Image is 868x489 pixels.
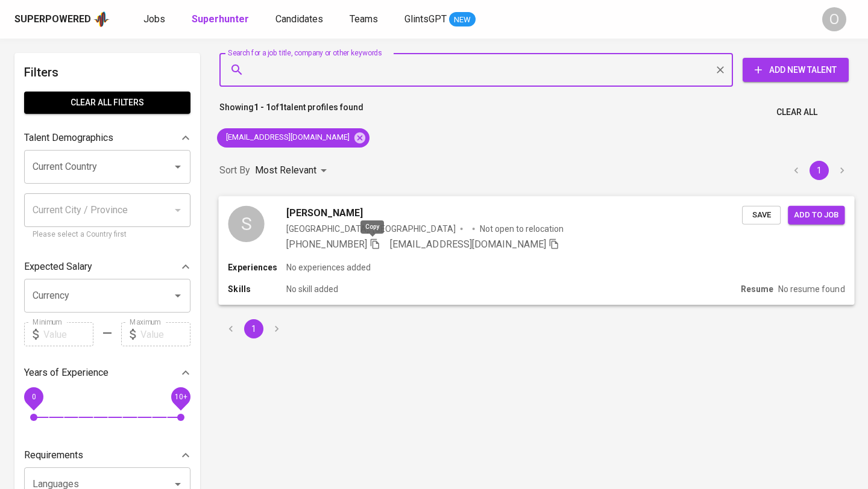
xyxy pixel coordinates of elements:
span: Candidates [275,13,323,25]
span: 10+ [174,393,187,401]
p: No skill added [286,283,338,295]
button: page 1 [244,319,263,338]
button: Clear All [772,101,822,123]
span: Add New Talent [752,63,839,78]
p: No resume found [778,283,844,295]
h6: Filters [24,63,190,82]
img: app logo [93,10,110,28]
button: Add New Talent [743,58,849,82]
div: O [822,7,846,31]
p: Please select a Country first [33,229,182,241]
p: Sort By [219,163,250,178]
span: [EMAIL_ADDRESS][DOMAIN_NAME] [390,238,546,249]
button: Clear [712,61,729,78]
span: Teams [350,13,378,25]
p: Talent Demographics [24,131,113,145]
div: Most Relevant [255,160,331,182]
div: S [228,205,264,241]
p: No experiences added [286,261,371,273]
a: Superpoweredapp logo [14,10,110,28]
p: Most Relevant [255,163,316,178]
button: Clear All filters [24,92,190,114]
a: Superhunter [192,12,251,27]
p: Skills [228,283,286,295]
p: Experiences [228,261,286,273]
a: Candidates [275,12,325,27]
button: Add to job [788,205,844,224]
button: Open [169,158,186,175]
span: 0 [31,393,36,401]
nav: pagination navigation [219,319,288,338]
b: 1 [279,102,284,112]
span: Clear All [776,105,817,120]
button: Save [742,205,781,224]
input: Value [43,322,93,346]
span: [EMAIL_ADDRESS][DOMAIN_NAME] [217,132,357,143]
p: Resume [741,283,773,295]
p: Expected Salary [24,260,92,274]
div: [GEOGRAPHIC_DATA], [GEOGRAPHIC_DATA] [286,222,456,234]
p: Requirements [24,448,83,463]
div: [EMAIL_ADDRESS][DOMAIN_NAME] [217,128,370,148]
p: Years of Experience [24,366,108,380]
a: Teams [350,12,380,27]
input: Value [140,322,190,346]
span: Clear All filters [34,95,181,110]
span: Jobs [143,13,165,25]
a: GlintsGPT NEW [404,12,476,27]
span: NEW [449,14,476,26]
div: Years of Experience [24,361,190,385]
p: Showing of talent profiles found [219,101,363,123]
a: Jobs [143,12,168,27]
p: Not open to relocation [480,222,564,234]
a: S[PERSON_NAME][GEOGRAPHIC_DATA], [GEOGRAPHIC_DATA]Not open to relocation[PHONE_NUMBER] [EMAIL_ADD... [219,196,854,305]
span: GlintsGPT [404,13,447,25]
div: Expected Salary [24,255,190,279]
span: [PHONE_NUMBER] [286,238,367,249]
span: Add to job [794,208,838,222]
span: Save [748,208,775,222]
div: Requirements [24,443,190,467]
b: Superhunter [192,13,249,25]
button: Open [169,287,186,304]
button: page 1 [810,161,829,180]
div: Superpowered [14,13,91,26]
b: 1 - 1 [254,102,271,112]
span: [PERSON_NAME] [286,205,363,220]
div: Talent Demographics [24,126,190,150]
nav: pagination navigation [785,161,854,180]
